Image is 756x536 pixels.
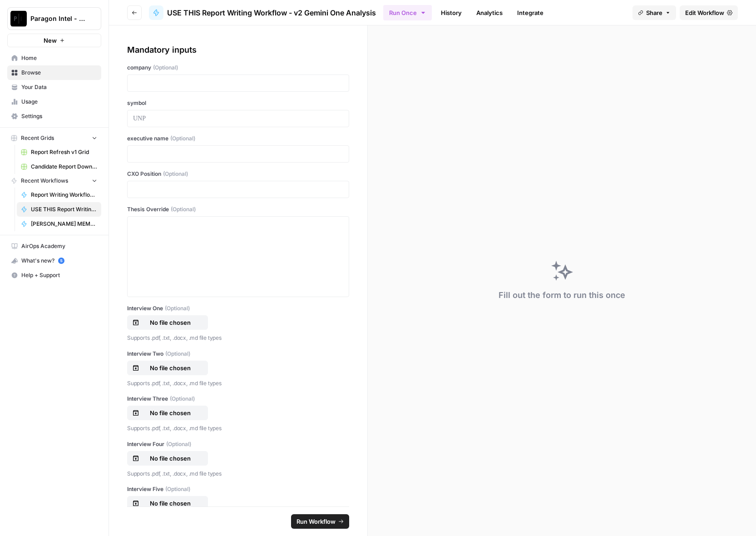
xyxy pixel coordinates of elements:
[21,112,97,120] span: Settings
[127,440,349,448] label: Interview Four
[685,8,724,17] span: Edit Workflow
[7,80,101,94] a: Your Data
[127,64,349,72] label: company
[646,8,662,17] span: Share
[165,304,190,313] span: (Optional)
[127,170,349,178] label: CXO Position
[680,5,738,20] a: Edit Workflow
[127,451,208,466] button: No file chosen
[141,318,199,327] p: No file chosen
[44,36,57,45] span: New
[21,98,97,106] span: Usage
[21,271,97,279] span: Help + Support
[127,350,349,358] label: Interview Two
[127,205,349,213] label: Thesis Override
[153,64,178,72] span: (Optional)
[31,220,97,228] span: [PERSON_NAME] MEMO WRITING WORKFLOW EDITING [DATE] DO NOT USE
[512,5,549,20] a: Integrate
[21,242,97,250] span: AirOps Academy
[141,499,199,508] p: No file chosen
[167,7,376,18] span: USE THIS Report Writing Workflow - v2 Gemini One Analysis
[149,5,376,20] a: USE THIS Report Writing Workflow - v2 Gemini One Analysis
[17,202,101,217] a: USE THIS Report Writing Workflow - v2 Gemini One Analysis
[499,289,625,302] div: Fill out the form to run this once
[7,65,101,80] a: Browse
[10,10,27,27] img: Paragon Intel - Bill / Ty / Colby R&D Logo
[60,258,62,263] text: 5
[127,485,349,493] label: Interview Five
[127,99,349,107] label: symbol
[58,258,64,264] a: 5
[291,514,349,529] button: Run Workflow
[471,5,508,20] a: Analytics
[127,379,349,388] p: Supports .pdf, .txt, .docx, .md file types
[8,254,101,268] div: What's new?
[31,163,97,171] span: Candidate Report Download Sheet
[383,5,432,20] button: Run Once
[165,485,190,493] span: (Optional)
[30,14,85,23] span: Paragon Intel - Bill / Ty / [PERSON_NAME] R&D
[17,159,101,174] a: Candidate Report Download Sheet
[127,424,349,433] p: Supports .pdf, .txt, .docx, .md file types
[21,83,97,91] span: Your Data
[7,253,101,268] button: What's new? 5
[21,134,54,142] span: Recent Grids
[7,131,101,145] button: Recent Grids
[31,191,97,199] span: Report Writing Workflow - Gemini 2.5 2025 08 13 DO NOT USE
[435,5,467,20] a: History
[17,145,101,159] a: Report Refresh v1 Grid
[141,408,199,417] p: No file chosen
[17,217,101,231] a: [PERSON_NAME] MEMO WRITING WORKFLOW EDITING [DATE] DO NOT USE
[170,134,195,143] span: (Optional)
[21,177,68,185] span: Recent Workflows
[166,440,191,448] span: (Optional)
[7,7,101,30] button: Workspace: Paragon Intel - Bill / Ty / Colby R&D
[17,188,101,202] a: Report Writing Workflow - Gemini 2.5 2025 08 13 DO NOT USE
[7,109,101,124] a: Settings
[31,148,97,156] span: Report Refresh v1 Grid
[141,454,199,463] p: No file chosen
[21,69,97,77] span: Browse
[7,239,101,253] a: AirOps Academy
[31,205,97,213] span: USE THIS Report Writing Workflow - v2 Gemini One Analysis
[127,304,349,313] label: Interview One
[7,51,101,65] a: Home
[7,268,101,283] button: Help + Support
[296,517,336,526] span: Run Workflow
[171,205,196,213] span: (Optional)
[127,333,349,342] p: Supports .pdf, .txt, .docx, .md file types
[7,174,101,188] button: Recent Workflows
[632,5,676,20] button: Share
[127,469,349,478] p: Supports .pdf, .txt, .docx, .md file types
[127,406,208,420] button: No file chosen
[7,34,101,47] button: New
[141,363,199,372] p: No file chosen
[21,54,97,62] span: Home
[170,395,195,403] span: (Optional)
[163,170,188,178] span: (Optional)
[127,134,349,143] label: executive name
[127,315,208,330] button: No file chosen
[127,361,208,375] button: No file chosen
[127,44,349,56] div: Mandatory inputs
[165,350,190,358] span: (Optional)
[127,395,349,403] label: Interview Three
[127,496,208,511] button: No file chosen
[7,94,101,109] a: Usage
